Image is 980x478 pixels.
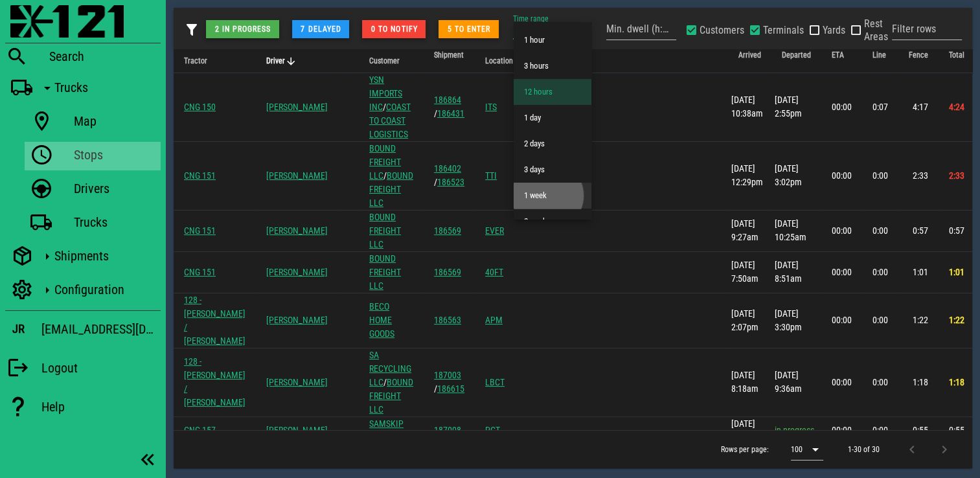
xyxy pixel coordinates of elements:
[898,142,939,211] td: 2:33
[434,225,461,236] a: 186569
[369,212,401,249] a: BOUND FREIGHT LLC
[424,49,475,73] th: Shipment: Not sorted. Activate to sort ascending.
[5,5,161,40] a: Blackfly
[700,24,744,37] label: Customers
[821,49,862,73] th: ETA: Not sorted. Activate to sort ascending.
[848,444,880,455] div: 1-30 of 30
[184,425,216,435] a: CNG 157
[524,216,581,227] div: 2 weeks
[369,377,413,415] span: /
[775,218,806,242] span: [DATE] 10:25am
[300,25,341,34] span: 7 delayed
[524,61,581,71] div: 3 hours
[369,143,401,181] a: BOUND FREIGHT LLC
[782,51,811,60] span: Departed
[434,95,461,105] a: 186864
[362,20,426,38] button: 0 to notify
[832,102,852,112] span: 00:00
[266,315,328,325] a: [PERSON_NAME]
[256,49,338,73] th: Driver: Sorted descending. Activate to sort ascending.
[524,165,581,175] div: 3 days
[791,444,803,455] div: 100
[369,350,411,387] a: SA RECYCLING LLC
[775,370,802,394] span: [DATE] 9:36am
[832,51,844,60] span: ETA
[524,113,581,123] div: 1 day
[862,417,898,445] td: 0:00
[731,95,763,119] span: [DATE] 10:38am
[266,225,328,236] a: [PERSON_NAME]
[41,360,161,376] div: Logout
[41,319,161,339] div: [EMAIL_ADDRESS][DOMAIN_NAME]
[939,293,975,348] td: 1:22
[775,260,802,284] span: [DATE] 8:51am
[485,425,500,435] a: PCT
[909,51,928,60] span: Fence
[728,49,771,73] th: Arrived: Not sorted. Activate to sort ascending.
[54,282,155,297] div: Configuration
[434,425,461,435] a: 187008
[41,399,161,415] div: Help
[485,102,497,112] a: ITS
[266,425,328,435] a: [PERSON_NAME]
[485,267,503,277] a: 40FT
[25,209,161,238] a: Trucks
[513,25,549,37] div: 12 hours
[738,51,761,60] span: Arrived
[49,49,161,64] div: Search
[25,142,161,170] a: Stops
[862,211,898,252] td: 0:00
[832,315,852,325] span: 00:00
[369,253,401,291] a: BOUND FREIGHT LLC
[369,170,413,208] span: /
[25,176,161,204] a: Drivers
[524,35,581,45] div: 1 hour
[898,417,939,445] td: 0:55
[832,267,852,277] span: 00:00
[10,5,124,38] img: 87f0f0e.png
[12,322,25,336] h3: JR
[369,56,400,65] span: Customer
[775,95,802,119] span: [DATE] 2:55pm
[434,383,464,394] span: /
[434,370,461,380] a: 187003
[832,377,852,387] span: 00:00
[939,252,975,293] td: 1:01
[864,17,889,43] label: Rest Areas
[939,417,975,445] td: 0:55
[898,348,939,417] td: 1:18
[524,190,581,201] div: 1 week
[184,56,207,65] span: Tractor
[939,142,975,211] td: 2:33
[524,87,581,97] div: 12 hours
[184,170,216,181] a: CNG 151
[184,356,245,407] a: 128 - [PERSON_NAME] / [PERSON_NAME]
[292,20,350,38] button: 7 delayed
[775,163,802,187] span: [DATE] 3:02pm
[434,267,461,277] a: 186569
[359,49,424,73] th: Customer: Not sorted. Activate to sort ascending.
[862,252,898,293] td: 0:00
[485,170,497,181] a: TTI
[731,308,758,332] span: [DATE] 2:07pm
[475,49,728,73] th: Location: Not sorted. Activate to sort ascending.
[206,20,279,38] button: 2 in progress
[266,170,328,181] a: [PERSON_NAME]
[266,377,328,387] a: [PERSON_NAME]
[184,295,245,346] a: 128 - [PERSON_NAME] / [PERSON_NAME]
[832,170,852,181] span: 00:00
[721,431,823,468] div: Rows per page:
[174,49,256,73] th: Tractor: Not sorted. Activate to sort ascending.
[823,24,845,37] label: Yards
[5,389,161,425] a: Help
[370,25,418,34] span: 0 to notify
[369,170,413,208] a: BOUND FREIGHT LLC
[434,163,461,174] a: 186402
[74,214,155,230] div: Trucks
[892,19,962,40] input: Filter DISPLAYED ROWS by tractor. Use 🔍️ in sidebar for global search
[939,73,975,142] td: 4:24
[939,211,975,252] td: 0:57
[266,102,328,112] a: [PERSON_NAME]
[266,56,285,65] span: Driver
[485,315,503,325] a: APM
